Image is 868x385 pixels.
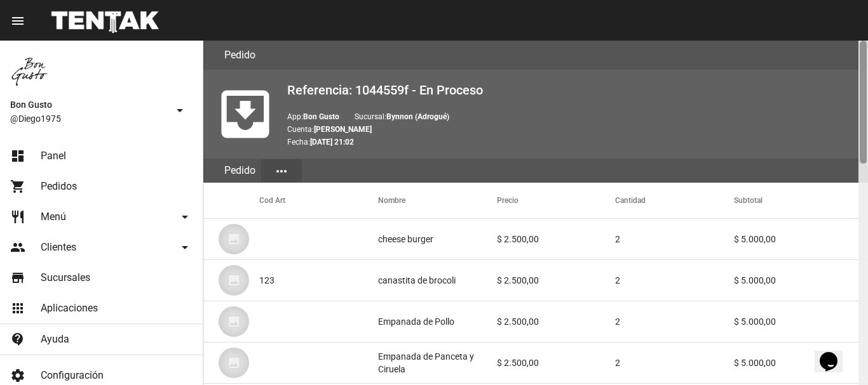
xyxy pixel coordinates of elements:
mat-icon: settings [10,368,25,383]
mat-header-cell: Subtotal [734,183,868,218]
mat-cell: $ 5.000,00 [734,301,868,342]
mat-header-cell: Precio [497,183,616,218]
button: Elegir sección [261,159,302,182]
mat-icon: dashboard [10,148,25,164]
mat-icon: more_horiz [274,164,289,179]
mat-cell: $ 5.000,00 [734,219,868,259]
mat-icon: people [10,240,25,255]
mat-cell: 2 [615,260,734,301]
p: Cuenta: [287,123,858,136]
mat-icon: store [10,270,25,285]
mat-icon: menu [10,13,25,29]
div: cheese burger [378,233,433,245]
mat-header-cell: Cantidad [615,183,734,218]
mat-cell: 2 [615,219,734,259]
mat-icon: apps [10,301,25,316]
span: Sucursales [41,271,90,284]
mat-icon: contact_support [10,332,25,347]
mat-icon: restaurant [10,209,25,225]
mat-cell: 123 [259,260,378,301]
mat-cell: 2 [615,301,734,342]
b: [PERSON_NAME] [314,125,372,134]
mat-cell: $ 2.500,00 [497,343,616,383]
b: Bynnon (Adrogué) [386,112,449,121]
mat-header-cell: Nombre [378,183,497,218]
span: @Diego1975 [10,112,167,125]
span: Configuración [41,369,104,382]
img: 07c47add-75b0-4ce5-9aba-194f44787723.jpg [219,265,249,296]
mat-cell: $ 2.500,00 [497,301,616,342]
b: [DATE] 21:02 [310,138,354,147]
span: Clientes [41,241,76,254]
mat-header-cell: Cod Art [259,183,378,218]
mat-icon: arrow_drop_down [177,209,193,225]
span: Panel [41,150,66,162]
div: Pedido [219,159,261,183]
mat-icon: arrow_drop_down [177,240,193,255]
iframe: chat widget [815,334,855,372]
mat-icon: arrow_drop_down [172,103,187,118]
mat-icon: shopping_cart [10,179,25,194]
mat-cell: $ 5.000,00 [734,260,868,301]
img: 8570adf9-ca52-4367-b116-ae09c64cf26e.jpg [10,51,51,91]
p: App: Sucursal: [287,110,858,123]
div: Empanada de Pollo [378,315,454,328]
mat-cell: $ 2.500,00 [497,260,616,301]
mat-cell: 2 [615,343,734,383]
mat-icon: move_to_inbox [214,82,277,146]
img: 07c47add-75b0-4ce5-9aba-194f44787723.jpg [219,348,249,378]
img: 07c47add-75b0-4ce5-9aba-194f44787723.jpg [219,306,249,337]
h3: Pedido [224,46,255,64]
mat-cell: $ 2.500,00 [497,219,616,259]
h2: Referencia: 1044559f - En Proceso [287,80,858,100]
span: Aplicaciones [41,302,98,315]
span: Ayuda [41,333,69,346]
div: canastita de brocoli [378,274,456,287]
p: Fecha: [287,136,858,148]
mat-cell: $ 5.000,00 [734,343,868,383]
span: Menú [41,211,66,223]
span: Bon Gusto [10,97,167,112]
span: Pedidos [41,180,77,193]
img: 07c47add-75b0-4ce5-9aba-194f44787723.jpg [219,224,249,254]
b: Bon Gusto [303,112,339,121]
div: Empanada de Panceta y Ciruela [378,350,497,375]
